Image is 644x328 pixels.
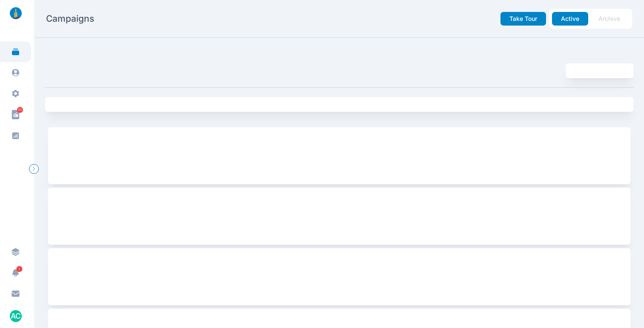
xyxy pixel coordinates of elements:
[7,7,25,19] img: linklaunch_small.2ae18699.png
[46,13,94,25] h2: Campaigns
[552,12,588,26] button: Active
[17,107,23,113] span: 63
[589,12,629,26] button: Archive
[500,12,546,26] button: Take Tour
